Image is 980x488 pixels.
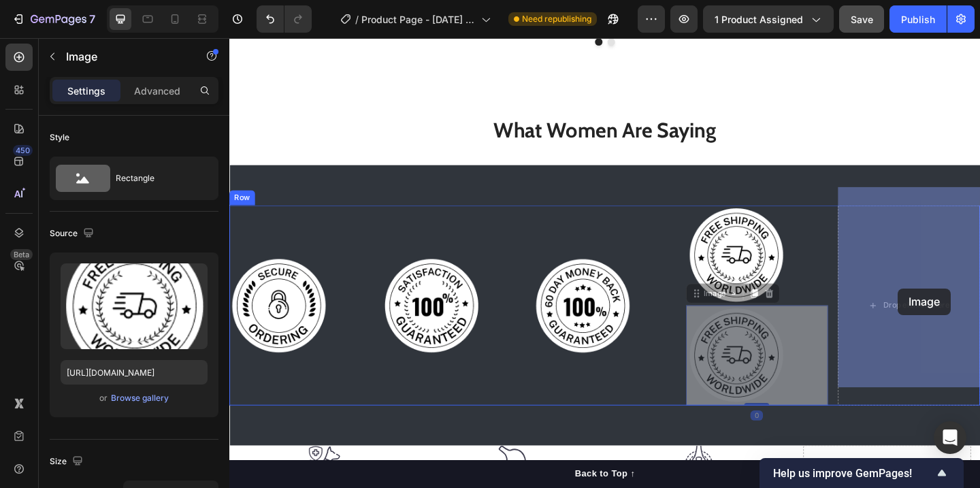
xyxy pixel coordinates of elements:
div: 450 [13,145,33,156]
span: or [99,390,108,406]
button: 1 product assigned [703,5,834,33]
iframe: Design area [229,38,980,488]
span: Product Page - [DATE] 18:25:50 [361,12,476,27]
div: Rectangle [116,163,199,194]
img: preview-image [61,263,208,349]
button: Save [839,5,884,33]
button: Browse gallery [110,391,169,405]
span: / [355,12,359,27]
p: Advanced [134,84,180,98]
div: Undo/Redo [257,5,312,33]
div: Browse gallery [111,392,169,404]
button: Publish [889,5,947,33]
div: Open Intercom Messenger [934,421,966,454]
div: Beta [10,249,33,260]
div: Size [50,453,86,471]
div: Source [50,225,97,243]
div: Style [50,131,69,144]
button: 7 [5,5,101,33]
p: 7 [89,11,95,27]
span: Help us improve GemPages! [773,467,934,480]
p: Image [66,48,182,65]
span: 1 product assigned [715,12,803,27]
span: Need republishing [522,13,591,25]
p: Settings [67,84,105,98]
button: Show survey - Help us improve GemPages! [773,465,950,481]
div: Publish [901,12,935,27]
span: Save [851,14,873,25]
input: https://example.com/image.jpg [61,360,208,385]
